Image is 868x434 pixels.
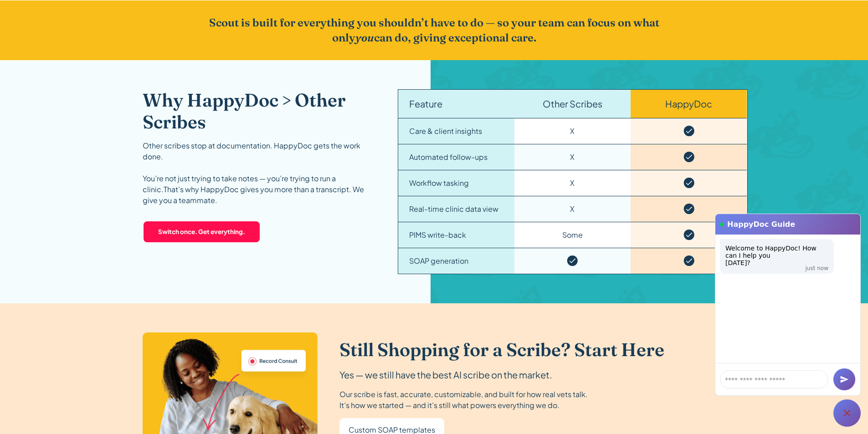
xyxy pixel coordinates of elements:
[158,227,245,236] strong: Switch once. Get everything.
[570,126,575,137] div: X
[567,255,578,266] img: Checkmark
[570,204,575,214] div: X
[683,230,694,240] img: Checkmark
[570,152,575,163] div: X
[409,178,469,189] div: Workflow tasking
[683,152,694,162] img: Checkmark
[201,15,668,46] h2: Scout is built for everything you shouldn’t have to do — so your team can focus on what only can ...
[409,230,466,240] div: PIMS write-back
[355,31,374,44] em: you
[143,140,376,206] div: Other scribes stop at documentation. HappyDoc gets the work done. You’re not just trying to take ...
[683,178,694,188] img: Checkmark
[339,339,664,361] h2: Still Shopping for a Scribe? Start Here
[409,152,488,163] div: Automated follow-ups
[683,255,694,266] img: Checkmark
[143,89,376,133] h2: Why HappyDoc > Other Scribes
[409,126,482,137] div: Care & client insights
[409,255,468,266] div: SOAP generation
[143,220,261,243] a: ‍Switch once. Get everything.
[409,204,498,214] div: Real-time clinic data view
[683,126,694,136] img: Checkmark
[665,97,712,111] div: HappyDoc
[562,230,583,240] div: Some
[543,97,602,111] div: Other Scribes
[409,97,442,111] div: Feature
[683,204,694,214] img: Checkmark
[339,389,588,411] div: Our scribe is fast, accurate, customizable, and built for how real vets talk. It’s how we started...
[339,368,552,382] div: Yes — we still have the best AI scribe on the market.
[570,178,575,189] div: X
